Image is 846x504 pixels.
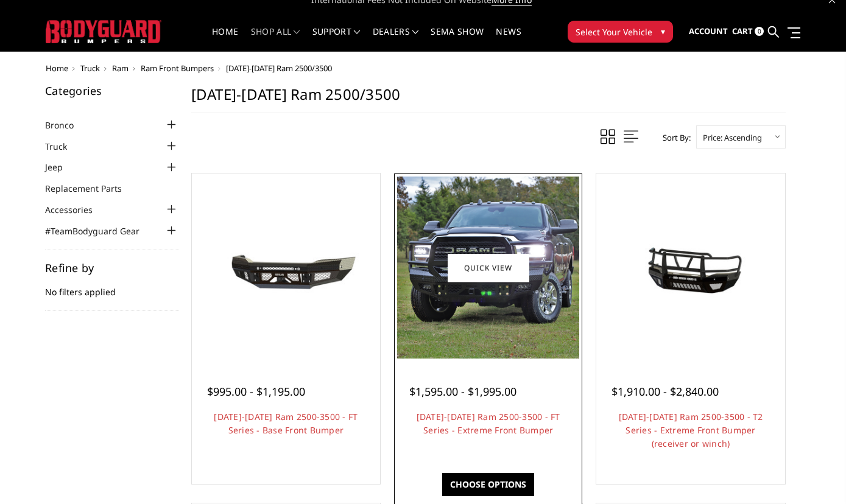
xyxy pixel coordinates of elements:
img: 2019-2025 Ram 2500-3500 - FT Series - Extreme Front Bumper [397,177,579,359]
a: Ram [112,63,129,74]
a: Cart 0 [732,15,764,48]
a: Accessories [45,203,108,216]
div: No filters applied [45,262,179,311]
a: 2019-2025 Ram 2500-3500 - FT Series - Base Front Bumper [195,177,377,359]
img: 2019-2025 Ram 2500-3500 - FT Series - Base Front Bumper [195,225,377,310]
a: Choose Options [442,473,534,496]
a: 2019-2025 Ram 2500-3500 - FT Series - Extreme Front Bumper 2019-2025 Ram 2500-3500 - FT Series - ... [397,177,579,359]
a: Home [212,27,238,51]
label: Sort By: [656,128,691,147]
span: Cart [732,26,753,37]
a: Account [689,15,728,48]
a: #TeamBodyguard Gear [45,225,155,237]
a: Ram Front Bumpers [141,63,214,74]
span: 0 [755,27,764,36]
a: Truck [45,140,82,153]
a: SEMA Show [431,27,484,51]
span: $995.00 - $1,195.00 [207,384,305,399]
a: Jeep [45,161,78,173]
span: [DATE]-[DATE] Ram 2500/3500 [226,63,332,74]
a: Dealers [373,27,419,51]
a: 2019-2025 Ram 2500-3500 - T2 Series - Extreme Front Bumper (receiver or winch) 2019-2025 Ram 2500... [599,177,781,359]
button: Select Your Vehicle [568,21,673,43]
a: shop all [251,27,300,51]
a: Replacement Parts [45,182,137,195]
a: Quick view [448,253,529,282]
span: Select Your Vehicle [576,26,652,38]
span: ▾ [661,25,665,38]
a: [DATE]-[DATE] Ram 2500-3500 - FT Series - Base Front Bumper [214,411,358,436]
span: Account [689,26,728,37]
a: Truck [80,63,100,74]
a: News [496,27,521,51]
a: [DATE]-[DATE] Ram 2500-3500 - T2 Series - Extreme Front Bumper (receiver or winch) [619,411,763,449]
h5: Categories [45,85,179,96]
a: Home [46,63,68,74]
h1: [DATE]-[DATE] Ram 2500/3500 [191,85,786,113]
a: [DATE]-[DATE] Ram 2500-3500 - FT Series - Extreme Front Bumper [417,411,560,436]
h5: Refine by [45,262,179,273]
img: 2019-2025 Ram 2500-3500 - T2 Series - Extreme Front Bumper (receiver or winch) [599,225,781,310]
a: Support [312,27,361,51]
img: BODYGUARD BUMPERS [46,20,161,43]
a: Bronco [45,119,89,131]
span: $1,910.00 - $2,840.00 [612,384,719,399]
span: $1,595.00 - $1,995.00 [409,384,516,399]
